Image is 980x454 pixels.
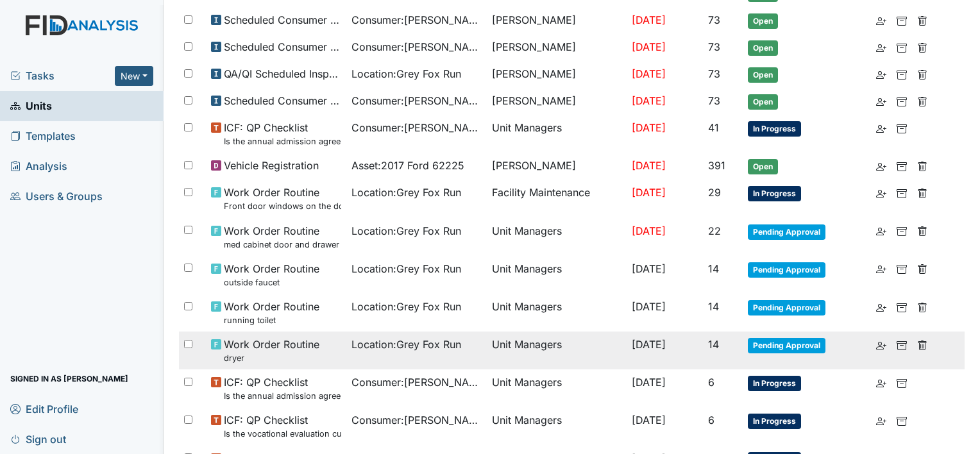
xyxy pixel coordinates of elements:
span: Work Order Routine Front door windows on the door [224,185,341,212]
a: Delete [917,93,927,108]
a: Tasks [10,68,115,83]
span: 41 [708,121,719,134]
a: Delete [917,261,927,276]
span: QA/QI Scheduled Inspection [224,66,341,81]
span: Asset : 2017 Ford 62225 [351,158,464,173]
a: Archive [897,374,907,390]
span: Users & Groups [10,187,103,206]
span: Scheduled Consumer Chart Review [224,93,341,108]
span: Edit Profile [10,399,78,419]
td: Unit Managers [487,332,627,369]
span: ICF: QP Checklist Is the annual admission agreement current? (document the date in the comment se... [224,374,341,402]
span: Open [748,13,778,29]
span: [DATE] [632,121,666,134]
small: dryer [224,352,319,364]
span: 29 [708,186,721,199]
td: Unit Managers [487,369,627,407]
span: 73 [708,13,720,26]
a: Delete [917,12,927,28]
small: Is the annual admission agreement current? (document the date in the comment section) [224,135,341,147]
span: 14 [708,338,719,351]
a: Delete [917,66,927,81]
span: Work Order Routine running toilet [224,299,319,326]
span: 14 [708,262,719,275]
span: [DATE] [632,13,666,26]
span: Signed in as [PERSON_NAME] [10,369,128,389]
span: Pending Approval [748,262,825,278]
span: [DATE] [632,376,666,389]
a: Delete [917,185,927,200]
span: [DATE] [632,94,666,107]
span: [DATE] [632,159,666,172]
span: 73 [708,67,720,80]
span: ICF: QP Checklist Is the annual admission agreement current? (document the date in the comment se... [224,120,341,147]
small: med cabinet door and drawer [224,239,339,251]
td: Facility Maintenance [487,180,627,217]
td: [PERSON_NAME] [487,88,627,115]
a: Archive [897,93,907,108]
span: [DATE] [632,414,666,426]
span: Location : Grey Fox Run [351,66,461,81]
a: Archive [897,223,907,239]
span: In Progress [748,186,801,201]
span: Work Order Routine outside faucet [224,261,319,289]
td: Unit Managers [487,115,627,153]
td: Unit Managers [487,218,627,256]
span: Vehicle Registration [224,158,319,173]
a: Archive [897,337,907,352]
span: Consumer : [PERSON_NAME] [351,120,482,135]
a: Archive [897,185,907,200]
td: [PERSON_NAME] [487,34,627,61]
td: Unit Managers [487,407,627,445]
a: Archive [897,120,907,135]
span: Analysis [10,156,67,176]
small: Front door windows on the door [224,200,341,212]
span: Location : Grey Fox Run [351,223,461,239]
td: [PERSON_NAME] [487,61,627,88]
span: [DATE] [632,67,666,80]
span: Sign out [10,429,66,449]
span: ICF: QP Checklist Is the vocational evaluation current? (document the date in the comment section) [224,412,341,440]
span: Location : Grey Fox Run [351,337,461,352]
a: Archive [897,39,907,55]
span: Templates [10,126,76,146]
span: [DATE] [632,338,666,351]
span: Location : Grey Fox Run [351,185,461,200]
span: Open [748,159,778,174]
span: Pending Approval [748,224,825,240]
span: Scheduled Consumer Chart Review [224,39,341,55]
a: Delete [917,223,927,239]
a: Archive [897,299,907,314]
span: Open [748,67,778,83]
td: Unit Managers [487,294,627,332]
td: [PERSON_NAME] [487,7,627,34]
span: 22 [708,224,721,237]
small: outside faucet [224,276,319,289]
a: Archive [897,66,907,81]
a: Archive [897,158,907,173]
td: [PERSON_NAME] [487,153,627,180]
span: 14 [708,300,719,313]
span: Pending Approval [748,338,825,353]
a: Delete [917,337,927,352]
span: Consumer : [PERSON_NAME] [351,93,482,108]
span: In Progress [748,376,801,391]
a: Archive [897,412,907,428]
span: Work Order Routine dryer [224,337,319,364]
span: Units [10,96,52,116]
span: Consumer : [PERSON_NAME] [351,12,482,28]
span: [DATE] [632,262,666,275]
span: [DATE] [632,186,666,199]
span: Consumer : [PERSON_NAME] [351,39,482,55]
span: Consumer : [PERSON_NAME] [351,412,482,428]
button: New [115,66,153,86]
a: Delete [917,39,927,55]
span: Work Order Routine med cabinet door and drawer [224,223,339,251]
a: Delete [917,299,927,314]
small: running toilet [224,314,319,326]
small: Is the annual admission agreement current? (document the date in the comment section) [224,390,341,402]
span: 73 [708,40,720,53]
span: Location : Grey Fox Run [351,261,461,276]
a: Archive [897,261,907,276]
span: [DATE] [632,40,666,53]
